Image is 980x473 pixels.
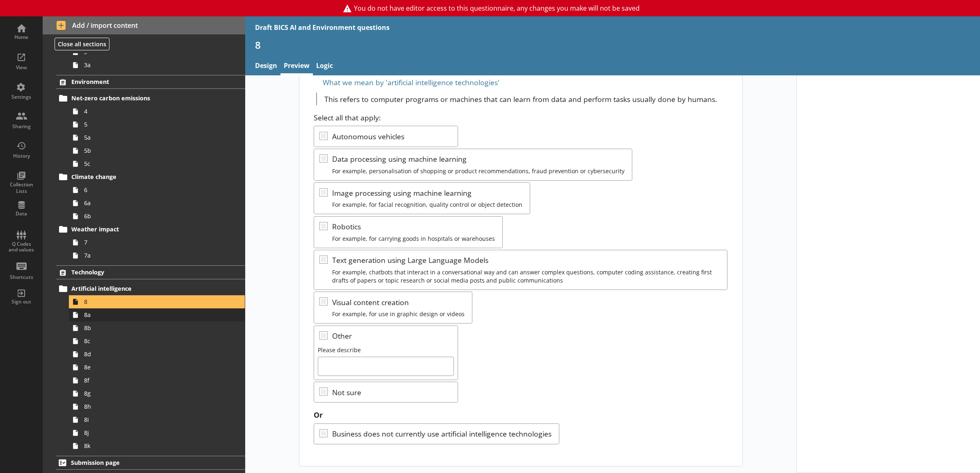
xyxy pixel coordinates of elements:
[69,118,245,131] a: 5
[252,58,280,75] a: Design
[69,374,245,387] a: 8f
[84,311,212,319] span: 8a
[7,210,36,217] div: Data
[84,324,212,332] span: 8b
[56,456,245,470] a: Submission page
[56,75,245,89] a: Environment
[84,134,212,141] span: 5a
[255,38,971,51] h1: 8
[69,144,245,157] a: 5b
[280,58,313,75] a: Preview
[84,363,212,371] span: 8e
[84,186,212,194] span: 6
[71,459,208,466] span: Submission page
[84,442,212,450] span: 8k
[84,350,212,358] span: 8d
[69,210,245,223] a: 6b
[69,321,245,335] a: 8b
[84,212,212,220] span: 6b
[84,389,212,397] span: 8g
[84,199,212,207] span: 6a
[7,241,36,253] div: Q Codes and values
[69,426,245,439] a: 8j
[56,223,245,236] a: Weather impact
[69,131,245,144] a: 5a
[60,282,245,453] li: Artificial intelligence88a8b8c8d8e8f8g8h8i8j8k
[84,61,212,69] span: 3a
[84,337,212,345] span: 8c
[71,268,208,276] span: Technology
[69,439,245,453] a: 8k
[69,335,245,348] a: 8c
[69,400,245,413] a: 8h
[84,160,212,167] span: 5c
[56,92,245,105] a: Net-zero carbon emissions
[43,16,245,34] button: Add / import content
[69,361,245,374] a: 8e
[60,92,245,170] li: Net-zero carbon emissions455a5b5c
[7,153,36,159] div: History
[69,295,245,308] a: 8
[7,34,36,41] div: Home
[84,251,212,259] span: 7a
[7,299,36,305] div: Sign out
[69,413,245,426] a: 8i
[69,157,245,170] a: 5c
[84,238,212,246] span: 7
[69,183,245,197] a: 6
[314,76,727,89] div: What we mean by 'artificial intelligence technologies'
[313,58,336,75] a: Logic
[7,181,36,194] div: Collection Lists
[71,94,208,102] span: Net-zero carbon emissions
[7,94,36,100] div: Settings
[84,147,212,154] span: 5b
[69,308,245,321] a: 8a
[84,107,212,115] span: 4
[69,197,245,210] a: 6a
[324,94,728,104] p: This refers to computer programs or machines that can learn from data and perform tasks usually d...
[69,105,245,118] a: 4
[84,416,212,423] span: 8i
[55,38,109,50] button: Close all sections
[56,170,245,183] a: Climate change
[71,225,208,233] span: Weather impact
[43,75,245,262] li: EnvironmentNet-zero carbon emissions455a5b5cClimate change66a6bWeather impact77a
[71,78,208,86] span: Environment
[84,429,212,437] span: 8j
[69,348,245,361] a: 8d
[60,170,245,223] li: Climate change66a6b
[84,403,212,410] span: 8h
[56,265,245,279] a: Technology
[69,59,245,72] a: 3a
[7,123,36,130] div: Sharing
[7,274,36,281] div: Shortcuts
[60,223,245,262] li: Weather impact77a
[43,265,245,453] li: TechnologyArtificial intelligence88a8b8c8d8e8f8g8h8i8j8k
[71,173,208,181] span: Climate change
[84,376,212,384] span: 8f
[255,23,390,32] div: Draft BICS AI and Environment questions
[69,236,245,249] a: 7
[69,249,245,262] a: 7a
[57,21,231,30] span: Add / import content
[56,282,245,295] a: Artificial intelligence
[7,64,36,71] div: View
[69,387,245,400] a: 8g
[71,285,208,292] span: Artificial intelligence
[84,120,212,128] span: 5
[84,298,212,306] span: 8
